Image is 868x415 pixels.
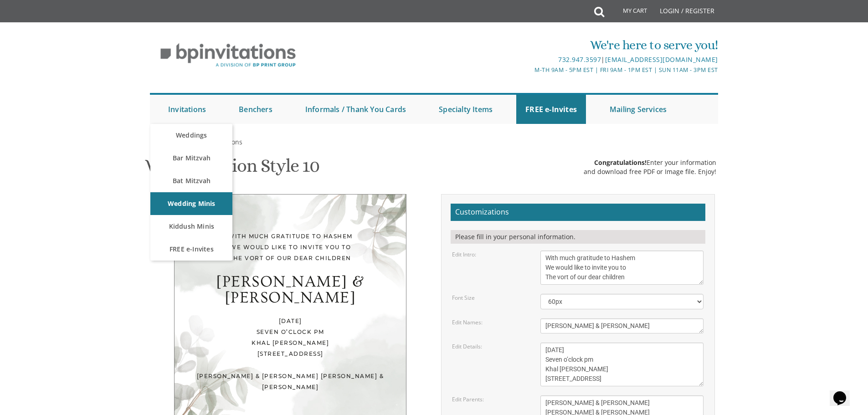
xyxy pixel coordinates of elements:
label: Edit Details: [452,343,482,350]
a: Weddings [150,124,232,147]
textarea: [PERSON_NAME] & Baila [540,318,704,333]
a: FREE e-Invites [516,95,586,124]
a: Invitations [159,95,215,124]
a: Bat Mitzvah [150,169,232,192]
div: M-Th 9am - 5pm EST | Fri 9am - 1pm EST | Sun 11am - 3pm EST [340,65,718,75]
label: Font Size [452,294,475,302]
a: Free e-Invites [150,138,192,146]
a: Mailing Services [601,95,676,124]
textarea: With much gratitude to Hashem We would like to invite you to The vort of our dear children [540,251,704,285]
a: Wedding Minis [150,192,232,215]
a: Kiddush Minis [150,215,232,238]
a: FREE e-Invites [150,238,232,261]
label: Edit Names: [452,318,483,326]
img: BP Invitation Loft [150,36,306,74]
div: Enter your information [584,158,716,167]
a: [EMAIL_ADDRESS][DOMAIN_NAME] [605,55,718,64]
a: Informals / Thank You Cards [296,95,415,124]
div: [PERSON_NAME] & [PERSON_NAME] [PERSON_NAME] & [PERSON_NAME] [193,371,388,393]
div: Please fill in your personal information. [451,230,705,244]
div: | [340,54,718,65]
div: and download free PDF or Image file. Enjoy! [584,167,716,176]
div: [DATE] Seven o’clock pm Khal [PERSON_NAME] [STREET_ADDRESS] [193,316,388,359]
a: Specialty Items [430,95,502,124]
label: Edit Intro: [452,251,476,258]
a: 732.947.3597 [558,55,601,64]
h1: Vort Invitation Style 10 [145,156,319,183]
h2: Customizations [451,204,705,221]
div: With much gratitude to Hashem We would like to invite you to The vort of our dear children [193,231,388,264]
span: Congratulations! [594,158,647,167]
a: My Cart [603,1,653,24]
a: Benchers [230,95,282,124]
div: We're here to serve you! [340,36,718,54]
textarea: [DATE] seven o’clock pm Khal Chassidim [STREET_ADDRESS] [540,343,704,386]
a: Bar Mitzvah [150,147,232,169]
div: [PERSON_NAME] & [PERSON_NAME] [193,274,388,306]
label: Edit Parents: [452,395,484,403]
iframe: chat widget [830,379,859,406]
